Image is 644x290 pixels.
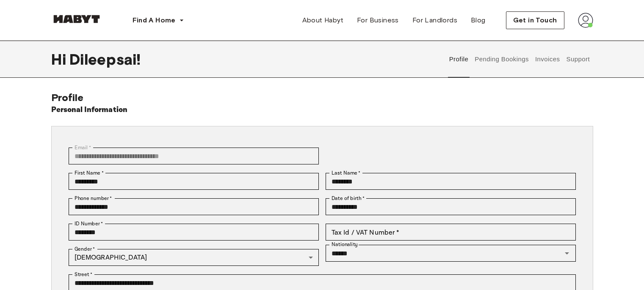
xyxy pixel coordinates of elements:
button: Pending Bookings [474,41,530,78]
label: Nationality [332,241,358,248]
span: Find A Home [133,15,176,25]
label: Date of birth [332,194,365,202]
button: Invoices [534,41,561,78]
input: Choose date, selected date is Jun 20, 1996 [326,198,576,215]
button: Open [561,247,573,259]
div: You can't change your email address at the moment. Please reach out to customer support in case y... [69,148,319,164]
span: Get in Touch [513,15,557,25]
img: Habyt [51,15,102,23]
span: Profile [51,91,84,104]
span: Blog [471,15,486,25]
div: user profile tabs [446,41,593,78]
button: Get in Touch [506,11,564,29]
label: Email [75,144,91,151]
button: Support [565,41,591,78]
span: For Business [357,15,399,25]
span: Hi [51,50,69,68]
button: Find A Home [126,12,191,29]
h6: Personal Information [51,104,128,116]
span: About Habyt [302,15,343,25]
button: Profile [448,41,470,78]
a: Blog [464,12,492,29]
div: [DEMOGRAPHIC_DATA] [69,249,319,266]
label: ID Number [75,220,103,227]
label: Last Name [332,169,361,177]
a: For Business [350,12,406,29]
label: First Name [75,169,104,177]
label: Street [75,271,92,278]
label: Gender [75,245,95,253]
img: avatar [578,13,593,28]
a: About Habyt [296,12,350,29]
span: For Landlords [412,15,457,25]
label: Phone number [75,194,112,202]
a: For Landlords [406,12,464,29]
span: Dileepsai ! [69,50,141,68]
